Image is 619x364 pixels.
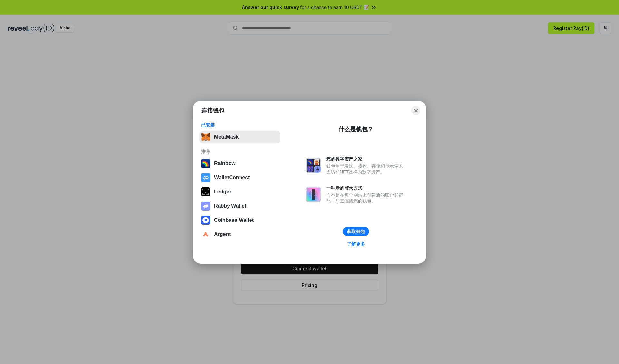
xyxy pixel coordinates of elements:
[347,241,365,247] div: 了解更多
[326,192,406,204] div: 而不是在每个网站上创建新的账户和密码，只需连接您的钱包。
[199,200,280,212] button: Rabby Wallet
[306,187,321,202] img: svg+xml,%3Csvg%20xmlns%3D%22http%3A%2F%2Fwww.w3.org%2F2000%2Fsvg%22%20fill%3D%22none%22%20viewBox...
[201,149,278,154] div: 推荐
[214,161,236,166] div: Rainbow
[199,228,280,241] button: Argent
[199,185,280,198] button: Ledger
[201,187,210,196] img: svg+xml,%3Csvg%20xmlns%3D%22http%3A%2F%2Fwww.w3.org%2F2000%2Fsvg%22%20width%3D%2228%22%20height%3...
[347,229,365,234] div: 获取钱包
[201,133,210,142] img: svg+xml,%3Csvg%20fill%3D%22none%22%20height%3D%2233%22%20viewBox%3D%220%200%2035%2033%22%20width%...
[214,134,239,140] div: MetaMask
[339,125,373,133] div: 什么是钱包？
[199,131,280,143] button: MetaMask
[199,171,280,184] button: WalletConnect
[214,189,231,195] div: Ledger
[201,122,278,128] div: 已安装
[326,156,406,162] div: 您的数字资产之家
[199,157,280,170] button: Rainbow
[201,107,224,114] h1: 连接钱包
[201,216,210,225] img: svg+xml,%3Csvg%20width%3D%2228%22%20height%3D%2228%22%20viewBox%3D%220%200%2028%2028%22%20fill%3D...
[214,203,246,209] div: Rabby Wallet
[326,163,406,175] div: 钱包用于发送、接收、存储和显示像以太坊和NFT这样的数字资产。
[214,231,231,237] div: Argent
[326,185,406,191] div: 一种新的登录方式
[343,240,369,248] a: 了解更多
[214,217,254,223] div: Coinbase Wallet
[306,158,321,173] img: svg+xml,%3Csvg%20xmlns%3D%22http%3A%2F%2Fwww.w3.org%2F2000%2Fsvg%22%20fill%3D%22none%22%20viewBox...
[411,106,420,115] button: Close
[343,227,369,236] button: 获取钱包
[201,159,210,168] img: svg+xml,%3Csvg%20width%3D%22120%22%20height%3D%22120%22%20viewBox%3D%220%200%20120%20120%22%20fil...
[199,214,280,227] button: Coinbase Wallet
[201,202,210,211] img: svg+xml,%3Csvg%20xmlns%3D%22http%3A%2F%2Fwww.w3.org%2F2000%2Fsvg%22%20fill%3D%22none%22%20viewBox...
[214,175,250,181] div: WalletConnect
[201,230,210,239] img: svg+xml,%3Csvg%20width%3D%2228%22%20height%3D%2228%22%20viewBox%3D%220%200%2028%2028%22%20fill%3D...
[201,173,210,182] img: svg+xml,%3Csvg%20width%3D%2228%22%20height%3D%2228%22%20viewBox%3D%220%200%2028%2028%22%20fill%3D...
